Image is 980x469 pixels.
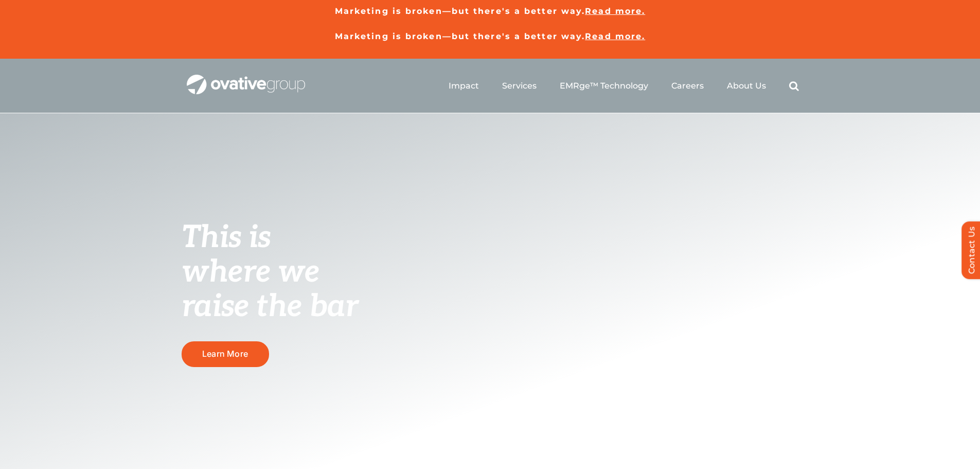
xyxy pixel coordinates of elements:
[182,219,271,256] span: This is
[449,81,479,91] a: Impact
[671,81,704,91] a: Careers
[502,81,537,91] a: Services
[789,81,799,91] a: Search
[182,341,269,367] a: Learn More
[560,81,648,91] a: EMRge™ Technology
[585,6,645,16] a: Read more.
[335,6,585,16] a: Marketing is broken—but there's a better way.
[182,254,358,325] span: where we raise the bar
[202,349,248,359] span: Learn More
[585,31,645,41] a: Read more.
[187,74,305,83] a: OG_Full_horizontal_WHT
[335,31,585,41] a: Marketing is broken—but there's a better way.
[449,70,799,102] nav: Menu
[727,81,766,91] a: About Us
